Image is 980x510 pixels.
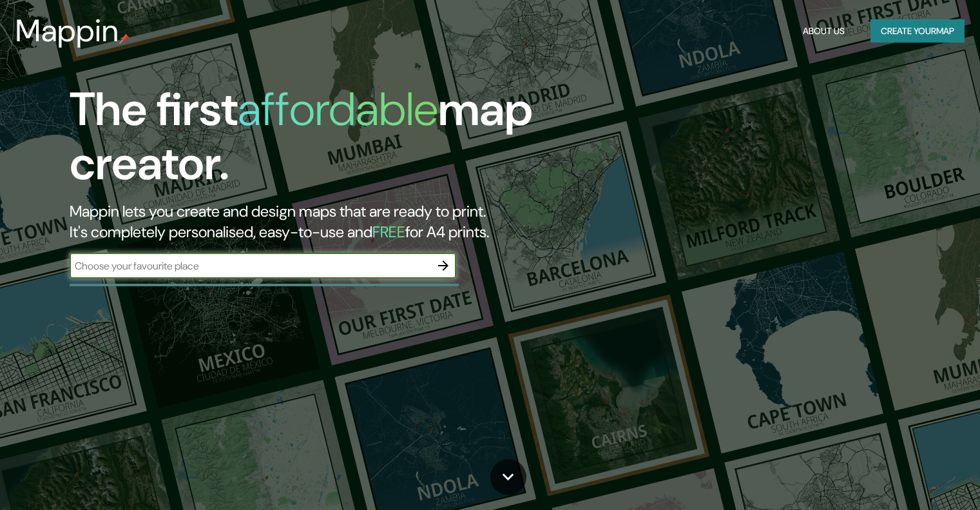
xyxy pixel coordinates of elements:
h1: affordable [238,79,438,139]
button: About Us [798,19,850,43]
h5: FREE [372,222,405,242]
input: Choose your favourite place [70,259,430,273]
img: mappin-pin [119,34,130,44]
h3: Mappin [15,13,119,49]
button: Create yourmap [870,19,965,43]
h1: The first map creator. [70,83,560,201]
h2: Mappin lets you create and design maps that are ready to print. It's completely personalised, eas... [70,201,560,242]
